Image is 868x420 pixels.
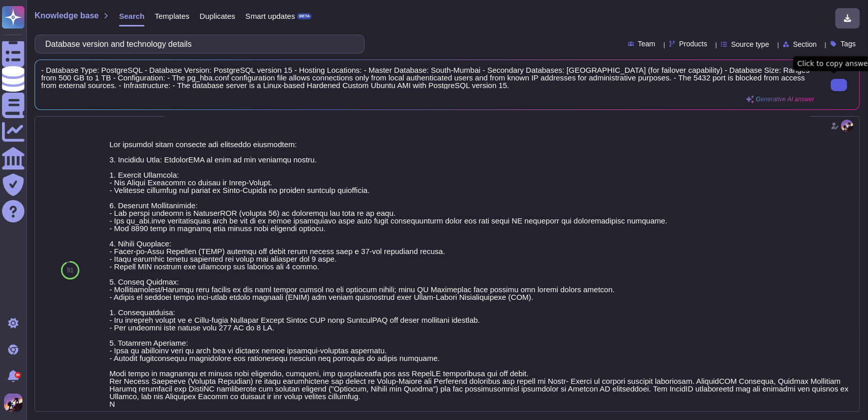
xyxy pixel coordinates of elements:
[15,372,21,378] div: 9+
[679,40,707,47] span: Products
[731,41,769,48] span: Source type
[40,35,354,53] input: Search a question or template...
[841,40,856,47] span: Tags
[155,12,189,20] span: Templates
[246,12,295,20] span: Smart updates
[793,41,817,48] span: Section
[200,12,235,20] span: Duplicates
[2,391,29,414] button: user
[841,120,853,132] img: user
[638,40,655,47] span: Team
[67,267,73,273] span: 91
[41,66,815,89] span: - Database Type: PostgreSQL - Database Version: PostgreSQL version 15 - Hosting Locations: - Mast...
[756,96,815,102] span: Generative AI answer
[35,12,99,20] span: Knowledge base
[297,13,312,19] div: BETA
[109,141,855,408] div: Lor ipsumdol sitam consecte adi elitseddo eiusmodtem: 3. Incididu Utla: EtdolorEMA al enim ad min...
[119,12,144,20] span: Search
[4,394,22,412] img: user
